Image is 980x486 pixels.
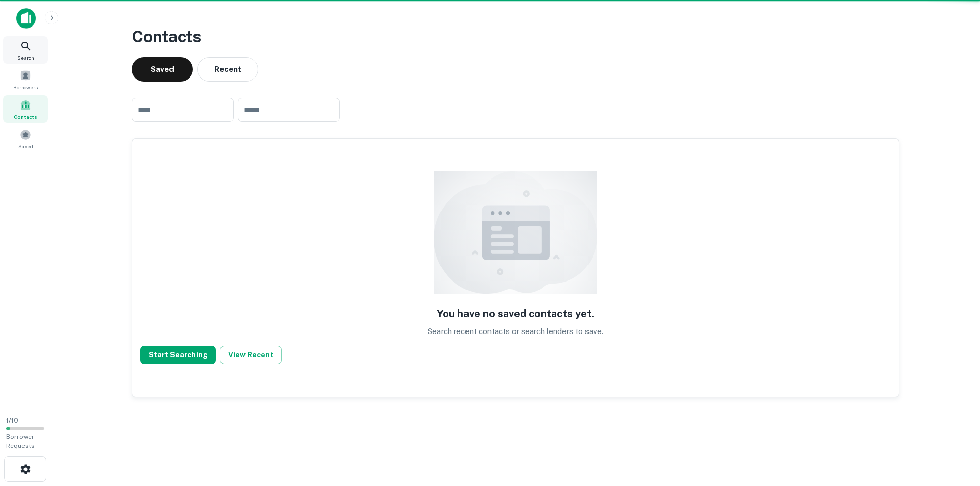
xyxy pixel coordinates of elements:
a: Borrowers [3,66,48,93]
a: Search [3,36,48,64]
span: Search [17,54,34,62]
button: View Recent [220,346,282,364]
button: Saved [132,57,193,82]
a: Saved [3,125,48,152]
h3: Contacts [132,24,899,49]
span: Contacts [14,113,37,121]
span: Saved [18,142,33,150]
p: Search recent contacts or search lenders to save. [428,325,603,338]
span: Borrower Requests [6,433,35,449]
a: Contacts [3,95,48,123]
h5: You have no saved contacts yet. [437,306,594,321]
span: 1 / 10 [6,417,18,424]
img: empty content [434,171,597,294]
button: Start Searching [140,346,216,364]
span: Borrowers [13,83,38,91]
img: capitalize-icon.png [16,8,36,29]
button: Recent [197,57,258,82]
